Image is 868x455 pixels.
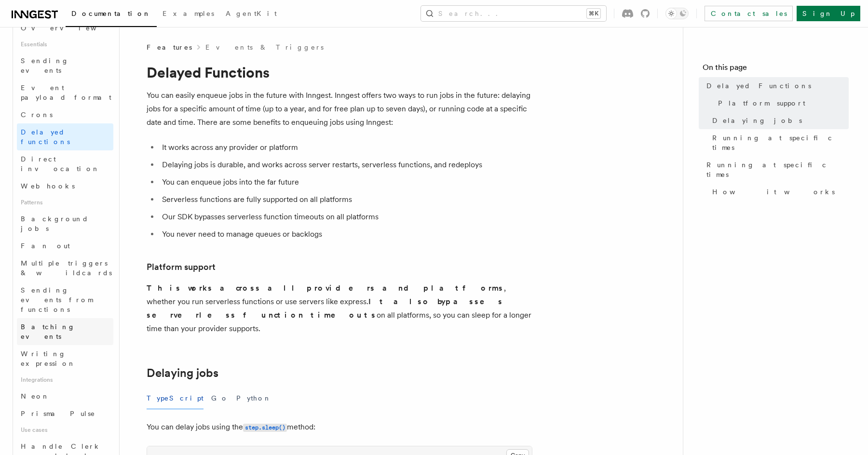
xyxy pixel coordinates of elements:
[21,111,53,119] span: Crons
[147,89,532,129] p: You can easily enqueue jobs in the future with Inngest. Inngest offers two ways to run jobs in th...
[226,10,277,17] span: AgentKit
[706,160,849,179] span: Running at specific times
[17,254,113,281] a: Multiple triggers & wildcards
[17,372,113,388] span: Integrations
[21,57,69,74] span: Sending events
[17,388,113,405] a: Neon
[708,112,849,129] a: Delaying jobs
[17,422,113,438] span: Use cases
[797,6,860,21] a: Sign Up
[17,150,113,177] a: Direct invocation
[17,195,113,210] span: Patterns
[21,259,112,277] span: Multiple triggers & wildcards
[159,158,532,172] li: Delaying jobs is durable, and works across server restarts, serverless functions, and redeploys
[147,283,504,293] strong: This works across all providers and platforms
[147,388,203,409] button: TypeScript
[147,420,532,434] p: You can delay jobs using the method:
[21,286,93,313] span: Sending events from functions
[17,106,113,123] a: Crons
[211,388,229,409] button: Go
[708,129,849,156] a: Running at specific times
[159,227,532,241] li: You never need to manage queues or backlogs
[21,182,75,190] span: Webhooks
[21,24,120,32] span: Overview
[21,128,70,146] span: Delayed functions
[21,410,95,417] span: Prisma Pulse
[712,116,802,125] span: Delaying jobs
[421,6,606,21] button: Search...⌘K
[236,388,271,409] button: Python
[159,210,532,224] li: Our SDK bypasses serverless function timeouts on all platforms
[714,94,849,112] a: Platform support
[706,81,811,91] span: Delayed Functions
[21,155,100,173] span: Direct invocation
[705,6,793,21] a: Contact sales
[159,193,532,206] li: Serverless functions are fully supported on all platforms
[708,183,849,201] a: How it works
[703,77,849,94] a: Delayed Functions
[243,424,287,432] code: step.sleep()
[587,9,600,18] kbd: ⌘K
[17,19,113,37] a: Overview
[157,3,220,26] a: Examples
[17,210,113,237] a: Background jobs
[71,10,151,17] span: Documentation
[17,281,113,318] a: Sending events from functions
[205,42,324,52] a: Events & Triggers
[703,62,849,77] h4: On this page
[665,8,689,19] button: Toggle dark mode
[718,98,805,108] span: Platform support
[712,133,849,152] span: Running at specific times
[17,123,113,150] a: Delayed functions
[21,84,111,101] span: Event payload format
[66,3,157,27] a: Documentation
[159,141,532,154] li: It works across any provider or platform
[21,215,89,232] span: Background jobs
[17,345,113,372] a: Writing expression
[21,242,70,250] span: Fan out
[147,366,218,380] a: Delaying jobs
[163,10,214,17] span: Examples
[21,392,50,400] span: Neon
[159,175,532,189] li: You can enqueue jobs into the far future
[21,323,75,340] span: Batching events
[147,64,532,81] h1: Delayed Functions
[17,79,113,106] a: Event payload format
[147,260,216,274] a: Platform support
[220,3,283,26] a: AgentKit
[712,187,835,197] span: How it works
[17,237,113,254] a: Fan out
[21,350,76,367] span: Writing expression
[147,42,192,52] span: Features
[17,37,113,52] span: Essentials
[703,156,849,183] a: Running at specific times
[17,177,113,195] a: Webhooks
[17,52,113,79] a: Sending events
[243,422,287,431] a: step.sleep()
[17,405,113,422] a: Prisma Pulse
[147,281,532,335] p: , whether you run serverless functions or use servers like express. on all platforms, so you can ...
[17,318,113,345] a: Batching events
